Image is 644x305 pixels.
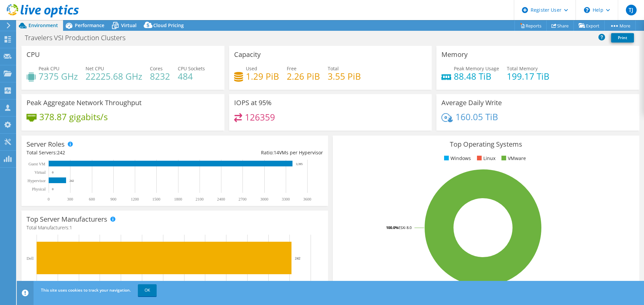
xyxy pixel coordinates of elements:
[178,65,205,72] span: CPU Sockets
[52,187,54,191] text: 0
[174,197,182,202] text: 1800
[507,73,549,80] h4: 199.17 TiB
[196,197,204,202] text: 2100
[245,113,275,121] h4: 126359
[574,20,605,31] a: Export
[29,162,45,166] text: Guest VM
[29,22,58,28] span: Environment
[152,197,160,202] text: 1500
[150,73,170,80] h4: 8232
[121,22,137,28] span: Virtual
[35,170,46,175] text: Virtual
[26,216,107,223] h3: Top Server Manufacturers
[295,256,301,260] text: 242
[26,224,323,231] h4: Total Manufacturers:
[611,33,634,43] a: Print
[32,187,46,192] text: Physical
[626,5,637,15] span: TJ
[110,197,116,202] text: 900
[441,99,502,106] h3: Average Daily Write
[455,113,498,121] h4: 160.05 TiB
[515,20,547,31] a: Reports
[86,65,104,72] span: Net CPU
[57,149,65,156] span: 242
[303,197,311,202] text: 3600
[26,51,40,58] h3: CPU
[287,73,320,80] h4: 2.26 PiB
[328,73,361,80] h4: 3.55 PiB
[178,73,205,80] h4: 484
[26,149,175,156] div: Total Servers:
[296,162,303,166] text: 3,395
[26,256,34,261] text: Dell
[69,179,74,182] text: 242
[507,65,538,72] span: Total Memory
[260,197,268,202] text: 3000
[67,197,73,202] text: 300
[75,22,104,28] span: Performance
[238,197,247,202] text: 2700
[386,225,398,230] tspan: 100.0%
[398,225,412,230] tspan: ESXi 8.0
[48,197,50,202] text: 0
[441,51,468,58] h3: Memory
[328,65,339,72] span: Total
[131,197,139,202] text: 1200
[234,51,261,58] h3: Capacity
[39,73,78,80] h4: 7375 GHz
[454,73,499,80] h4: 88.48 TiB
[69,224,72,231] span: 1
[22,34,136,42] h1: Travelers VSI Production Clusters
[282,197,290,202] text: 3300
[338,141,634,148] h3: Top Operating Systems
[86,73,142,80] h4: 22225.68 GHz
[26,99,142,106] h3: Peak Aggregate Network Throughput
[153,22,184,28] span: Cloud Pricing
[217,197,225,202] text: 2400
[150,65,163,72] span: Cores
[546,20,574,31] a: Share
[175,149,323,156] div: Ratio: VMs per Hypervisor
[39,65,59,72] span: Peak CPU
[52,171,54,174] text: 0
[604,20,636,31] a: More
[41,287,131,293] span: This site uses cookies to track your navigation.
[584,7,590,13] svg: \n
[454,65,499,72] span: Peak Memory Usage
[234,99,272,106] h3: IOPS at 95%
[274,149,279,156] span: 14
[246,65,257,72] span: Used
[28,178,46,183] text: Hypervisor
[475,155,495,162] li: Linux
[500,155,526,162] li: VMware
[138,284,157,296] a: OK
[26,141,65,148] h3: Server Roles
[287,65,297,72] span: Free
[246,73,279,80] h4: 1.29 PiB
[89,197,95,202] text: 600
[39,113,108,121] h4: 378.87 gigabits/s
[442,155,471,162] li: Windows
